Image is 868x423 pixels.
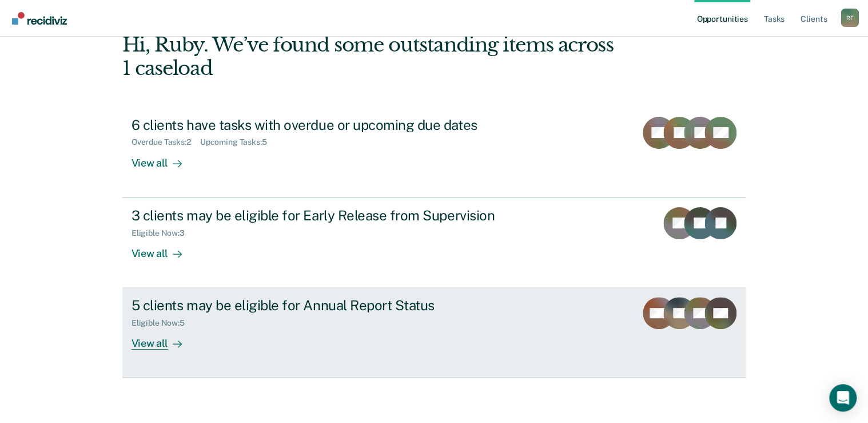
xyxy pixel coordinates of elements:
div: R F [841,9,859,27]
a: 5 clients may be eligible for Annual Report StatusEligible Now:5View all [122,288,746,378]
div: 6 clients have tasks with overdue or upcoming due dates [132,117,533,133]
div: View all [132,328,196,350]
button: Profile dropdown button [841,9,859,27]
div: Upcoming Tasks : 5 [200,137,276,147]
div: View all [132,147,196,169]
div: Hi, Ruby. We’ve found some outstanding items across 1 caseload [122,33,621,80]
div: Eligible Now : 3 [132,228,194,238]
img: Recidiviz [12,12,67,25]
div: 3 clients may be eligible for Early Release from Supervision [132,207,533,224]
div: View all [132,238,196,260]
div: Eligible Now : 5 [132,318,194,328]
div: Overdue Tasks : 2 [132,137,200,147]
div: 5 clients may be eligible for Annual Report Status [132,297,533,314]
a: 3 clients may be eligible for Early Release from SupervisionEligible Now:3View all [122,197,746,288]
div: Open Intercom Messenger [829,384,857,412]
a: 6 clients have tasks with overdue or upcoming due datesOverdue Tasks:2Upcoming Tasks:5View all [122,108,746,197]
